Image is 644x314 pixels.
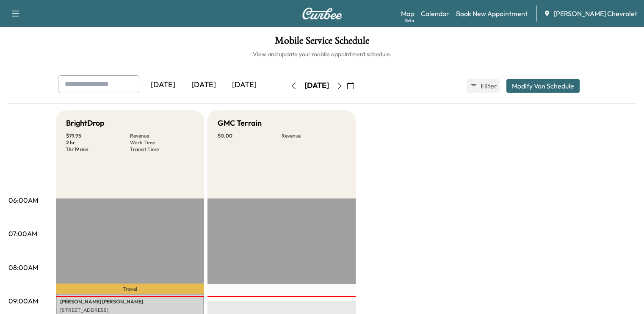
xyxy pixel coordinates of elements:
img: Curbee Logo [302,8,343,19]
p: Travel [56,284,204,294]
span: [PERSON_NAME] Chevrolet [554,8,637,19]
div: [DATE] [304,80,329,91]
p: Work Time [130,139,194,146]
h5: BrightDrop [66,117,105,129]
a: Book New Appointment [456,8,528,19]
button: Filter [467,79,500,93]
p: $ 79.95 [66,132,130,139]
p: 09:00AM [8,296,38,306]
p: Revenue [130,132,194,139]
h5: GMC Terrain [218,117,262,129]
h1: Mobile Service Schedule [8,36,636,50]
h6: View and update your mobile appointment schedule. [8,50,636,58]
p: 08:00AM [8,262,38,273]
p: 1 hr 19 min [66,146,130,153]
div: [DATE] [183,75,224,95]
p: 2 hr [66,139,130,146]
p: Transit Time [130,146,194,153]
div: Beta [405,17,414,24]
p: [PERSON_NAME] [PERSON_NAME] [60,298,200,305]
p: 06:00AM [8,195,38,205]
p: [STREET_ADDRESS] [60,307,200,314]
a: MapBeta [401,8,414,19]
a: Calendar [421,8,449,19]
p: Revenue [282,132,345,139]
div: [DATE] [143,75,183,95]
button: Modify Van Schedule [506,79,580,93]
p: 07:00AM [8,229,37,239]
p: $ 0.00 [218,132,282,139]
div: [DATE] [224,75,265,95]
span: Filter [481,81,496,91]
